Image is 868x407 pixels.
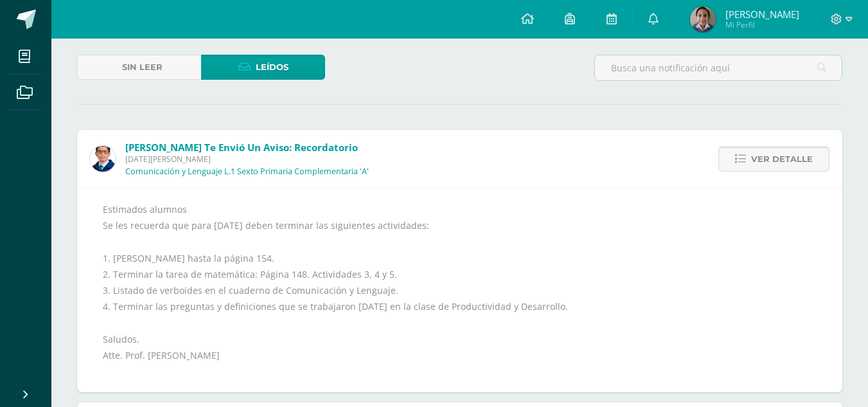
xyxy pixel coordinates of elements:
span: Ver detalle [751,147,813,171]
img: 059ccfba660c78d33e1d6e9d5a6a4bb6.png [90,146,116,172]
img: 52d3b17f1cfb80f07a877ccf5e8212d9.png [690,6,716,32]
span: [PERSON_NAME] te envió un aviso: Recordatorio [125,141,358,154]
input: Busca una notificación aquí [595,55,842,80]
p: Comunicación y Lenguaje L.1 Sexto Primaria Complementaria 'A' [125,167,369,177]
span: [DATE][PERSON_NAME] [125,154,369,165]
div: Estimados alumnos Se les recuerda que para [DATE] deben terminar las siguientes actividades: 1. [... [103,201,817,379]
a: Leídos [201,55,325,80]
a: Sin leer [77,55,201,80]
span: Leídos [256,55,288,79]
span: Mi Perfil [725,19,799,30]
span: [PERSON_NAME] [725,8,799,21]
span: Sin leer [122,55,163,79]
